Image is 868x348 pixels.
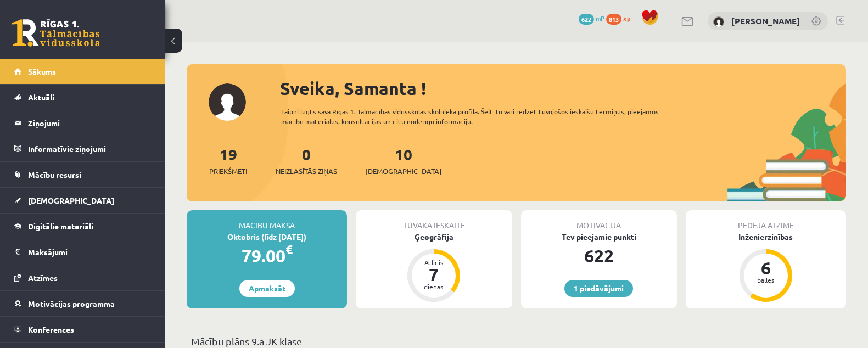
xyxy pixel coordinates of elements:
[12,19,100,47] a: Rīgas 1. Tālmācības vidusskola
[521,231,677,243] div: Tev pieejamie punkti
[606,14,621,25] span: 813
[356,210,512,231] div: Tuvākā ieskaite
[417,259,450,266] div: Atlicis
[187,231,347,243] div: Oktobris (līdz [DATE])
[713,16,724,27] img: Samanta Borovska
[209,166,247,177] span: Priekšmeti
[28,66,56,76] span: Sākums
[187,243,347,269] div: 79.00
[187,210,347,231] div: Mācību maksa
[28,110,151,136] legend: Ziņojumi
[28,221,93,231] span: Digitālie materiāli
[606,14,636,23] a: 813 xp
[280,75,846,102] div: Sveika, Samanta !
[579,14,594,25] span: 622
[596,14,604,23] span: mP
[14,239,151,265] a: Maksājumi
[749,277,782,283] div: balles
[209,144,247,177] a: 19Priekšmeti
[356,231,512,243] div: Ģeogrāfija
[417,266,450,283] div: 7
[356,231,512,304] a: Ģeogrāfija Atlicis 7 dienas
[749,259,782,277] div: 6
[281,106,677,126] div: Laipni lūgts savā Rīgas 1. Tālmācības vidusskolas skolnieka profilā. Šeit Tu vari redzēt tuvojošo...
[417,283,450,290] div: dienas
[579,14,604,23] a: 622 mP
[686,231,846,243] div: Inženierzinības
[276,166,337,177] span: Neizlasītās ziņas
[14,85,151,110] a: Aktuāli
[14,136,151,161] a: Informatīvie ziņojumi
[28,239,151,265] legend: Maksājumi
[623,14,630,23] span: xp
[366,166,441,177] span: [DEMOGRAPHIC_DATA]
[686,210,846,231] div: Pēdējā atzīme
[14,188,151,213] a: [DEMOGRAPHIC_DATA]
[28,92,54,102] span: Aktuāli
[28,299,115,308] span: Motivācijas programma
[521,243,677,269] div: 622
[239,280,295,297] a: Apmaksāt
[28,324,74,334] span: Konferences
[686,231,846,304] a: Inženierzinības 6 balles
[366,144,441,177] a: 10[DEMOGRAPHIC_DATA]
[28,195,114,205] span: [DEMOGRAPHIC_DATA]
[276,144,337,177] a: 0Neizlasītās ziņas
[285,242,293,257] span: €
[14,162,151,187] a: Mācību resursi
[564,280,633,297] a: 1 piedāvājumi
[521,210,677,231] div: Motivācija
[731,15,800,26] a: [PERSON_NAME]
[14,59,151,84] a: Sākums
[28,136,151,161] legend: Informatīvie ziņojumi
[14,110,151,136] a: Ziņojumi
[14,265,151,290] a: Atzīmes
[14,317,151,342] a: Konferences
[14,291,151,316] a: Motivācijas programma
[14,214,151,239] a: Digitālie materiāli
[28,273,58,283] span: Atzīmes
[28,170,81,179] span: Mācību resursi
